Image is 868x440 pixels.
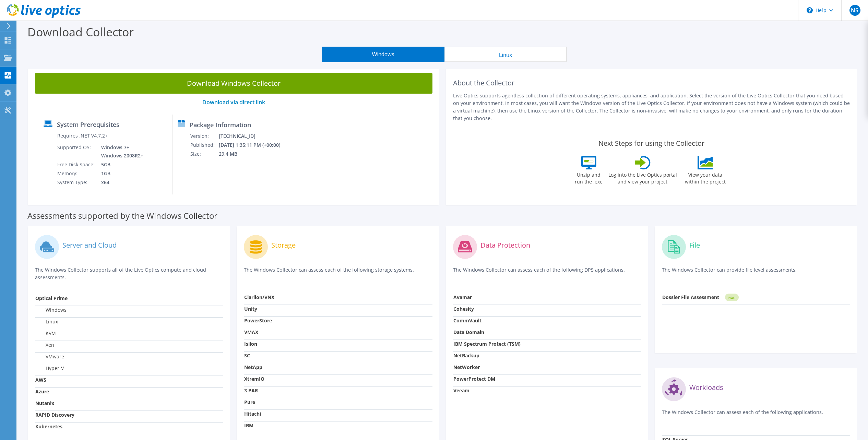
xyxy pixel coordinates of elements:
[453,364,480,370] strong: NetWorker
[202,98,265,106] a: Download via direct link
[57,121,119,128] label: System Prerequisites
[444,47,567,62] button: Linux
[35,353,64,360] label: VMware
[322,47,444,62] button: Windows
[244,387,258,394] strong: 3 PAR
[662,266,850,280] p: The Windows Collector can provide file level assessments.
[190,121,251,128] label: Package Information
[27,212,217,219] label: Assessments supported by the Windows Collector
[480,242,530,249] label: Data Protection
[849,5,860,16] span: NS
[453,329,484,335] strong: Data Domain
[453,294,472,300] strong: Avamar
[35,342,54,348] label: Xen
[453,306,474,312] strong: Cohesity
[96,160,145,169] td: 5GB
[27,24,134,40] label: Download Collector
[244,306,257,312] strong: Unity
[728,296,735,299] tspan: NEW!
[57,143,96,160] td: Supported OS:
[35,318,58,325] label: Linux
[218,150,289,158] td: 29.4 MB
[244,341,257,347] strong: Isilon
[35,330,56,337] label: KVM
[681,169,730,185] label: View your data within the project
[689,384,723,391] label: Workloads
[244,317,272,324] strong: PowerStore
[244,294,274,300] strong: Clariion/VNX
[35,365,64,372] label: Hyper-V
[35,400,54,406] strong: Nutanix
[190,132,218,141] td: Version:
[598,139,704,147] label: Next Steps for using the Collector
[57,169,96,178] td: Memory:
[453,387,469,394] strong: Veeam
[35,377,46,383] strong: AWS
[190,141,218,150] td: Published:
[96,169,145,178] td: 1GB
[453,341,521,347] strong: IBM Spectrum Protect (TSM)
[57,132,108,139] label: Requires .NET V4.7.2+
[244,422,253,429] strong: IBM
[218,132,289,141] td: [TECHNICAL_ID]
[57,160,96,169] td: Free Disk Space:
[57,178,96,187] td: System Type:
[244,364,262,370] strong: NetApp
[271,242,296,249] label: Storage
[190,150,218,158] td: Size:
[62,242,117,249] label: Server and Cloud
[35,73,432,94] a: Download Windows Collector
[35,412,74,418] strong: RAPID Discovery
[244,329,258,335] strong: VMAX
[608,169,677,185] label: Log into the Live Optics portal and view your project
[35,295,68,301] strong: Optical Prime
[244,399,255,405] strong: Pure
[96,178,145,187] td: x64
[35,266,223,281] p: The Windows Collector supports all of the Live Optics compute and cloud assessments.
[662,294,719,300] strong: Dossier File Assessment
[96,143,145,160] td: Windows 7+ Windows 2008R2+
[453,317,481,324] strong: CommVault
[244,352,250,359] strong: SC
[807,7,813,13] svg: \n
[662,408,850,423] p: The Windows Collector can assess each of the following applications.
[453,376,495,382] strong: PowerProtect DM
[573,169,605,185] label: Unzip and run the .exe
[35,388,49,395] strong: Azure
[453,266,641,280] p: The Windows Collector can assess each of the following DPS applications.
[244,411,261,417] strong: Hitachi
[35,423,62,430] strong: Kubernetes
[453,79,851,87] h2: About the Collector
[453,92,851,122] p: Live Optics supports agentless collection of different operating systems, appliances, and applica...
[244,266,432,280] p: The Windows Collector can assess each of the following storage systems.
[218,141,289,150] td: [DATE] 1:35:11 PM (+00:00)
[453,352,479,359] strong: NetBackup
[244,376,264,382] strong: XtremIO
[689,242,700,249] label: File
[35,307,67,313] label: Windows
